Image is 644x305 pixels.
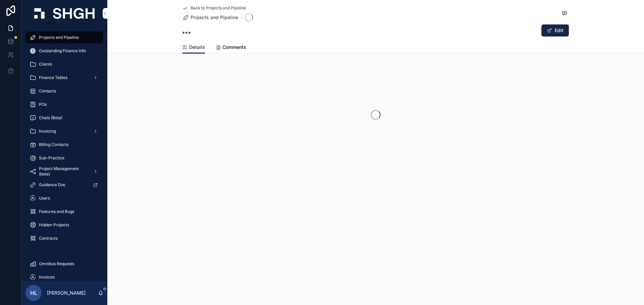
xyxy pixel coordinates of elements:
a: Billing Contacts [25,139,103,151]
a: Details [182,41,205,54]
a: Back to Projects and Pipeline [182,5,246,11]
span: Finance Tables [39,75,67,80]
span: Projects and Pipeline [191,14,238,21]
a: Project Management (beta) [25,165,103,177]
span: Omnibus Requests [39,261,74,266]
span: POs [39,102,47,107]
a: Contracts [25,232,103,244]
span: Features and Bugs [39,209,74,214]
button: Edit [541,24,569,36]
span: Chats (Beta) [39,115,62,121]
a: Invoices [25,271,103,283]
a: Guidance Doc [25,179,103,191]
a: Users [25,192,103,204]
span: Contacts [39,88,56,94]
span: Invoicing [39,129,56,134]
a: Finance Tables [25,72,103,84]
span: Users [39,196,50,201]
span: Outstanding Finance Info [39,48,86,54]
span: Hidden Projects [39,222,69,228]
span: Details [189,44,205,51]
div: scrollable content [21,27,107,281]
span: Clients [39,62,52,67]
span: Billing Contacts [39,142,68,147]
a: Hidden Projects [25,219,103,231]
span: HL [30,289,37,297]
a: Sub-Practice [25,152,103,164]
a: Projects and Pipeline [25,31,103,44]
a: Outstanding Finance Info [25,45,103,57]
a: Clients [25,58,103,70]
a: Chats (Beta) [25,112,103,124]
span: Sub-Practice [39,155,64,161]
a: Contacts [25,85,103,97]
a: Comments [216,41,246,55]
p: [PERSON_NAME] [47,290,86,296]
a: Invoicing [25,125,103,137]
span: Contracts [39,236,58,241]
span: Back to Projects and Pipeline [191,5,246,11]
a: Projects and Pipeline [182,14,238,21]
span: Project Management (beta) [39,166,88,177]
a: POs [25,98,103,110]
span: Guidance Doc [39,182,66,187]
span: Comments [222,44,246,51]
span: Invoices [39,275,55,280]
a: Features and Bugs [25,206,103,218]
img: App logo [34,8,95,19]
a: Omnibus Requests [25,258,103,270]
span: Projects and Pipeline [39,35,79,40]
